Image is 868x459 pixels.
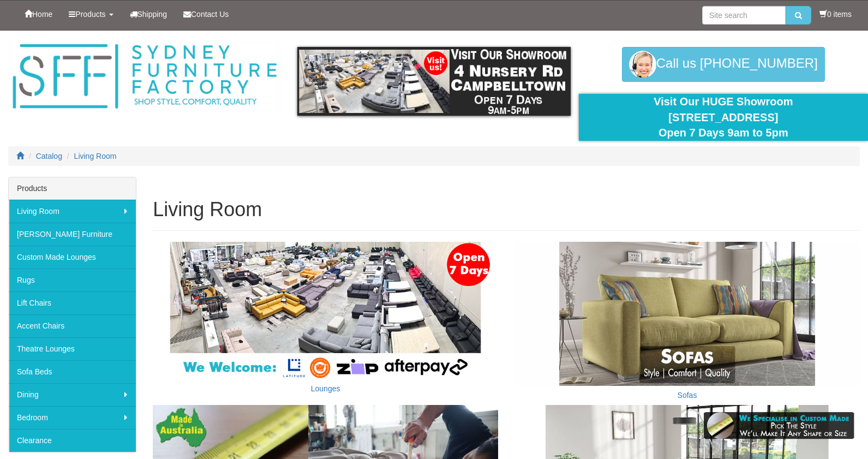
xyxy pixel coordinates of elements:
[32,10,52,19] span: Home
[9,429,136,452] a: Clearance
[36,152,62,160] a: Catalog
[9,223,136,246] a: [PERSON_NAME] Furniture
[514,242,860,386] img: Sofas
[75,10,105,19] span: Products
[678,391,697,400] a: Sofas
[9,383,136,406] a: Dining
[191,10,229,19] span: Contact Us
[9,314,136,337] a: Accent Chairs
[311,384,340,393] a: Lounges
[153,242,498,379] img: Lounges
[297,47,570,116] img: showroom.gif
[74,152,117,160] a: Living Room
[702,6,786,25] input: Site search
[9,177,136,200] div: Products
[9,200,136,223] a: Living Room
[122,1,176,28] a: Shipping
[9,269,136,291] a: Rugs
[9,291,136,314] a: Lift Chairs
[8,41,281,112] img: Sydney Furniture Factory
[9,406,136,429] a: Bedroom
[153,199,860,220] h1: Living Room
[9,337,136,360] a: Theatre Lounges
[61,1,121,28] a: Products
[587,94,860,141] div: Visit Our HUGE Showroom [STREET_ADDRESS] Open 7 Days 9am to 5pm
[819,9,852,20] li: 0 items
[137,10,167,19] span: Shipping
[16,1,61,28] a: Home
[9,246,136,269] a: Custom Made Lounges
[9,360,136,383] a: Sofa Beds
[175,1,237,28] a: Contact Us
